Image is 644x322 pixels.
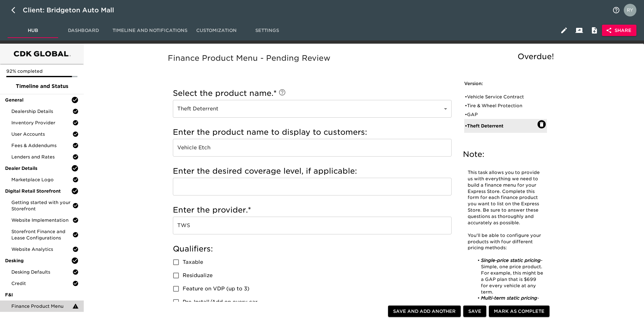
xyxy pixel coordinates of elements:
button: Save [463,306,486,317]
input: Example: SafeGuard, EasyCare, JM&A [173,217,452,234]
span: Pre-Install/Add on every car [183,298,258,306]
h5: Enter the product name to display to customers: [173,127,452,137]
span: Timeline and Notifications [112,27,187,34]
span: F&I [5,292,79,298]
h5: Finance Product Menu - Pending Review [168,53,557,63]
div: • Vehicle Service Contract [465,94,538,100]
span: Credit [11,280,72,287]
div: •GAP [464,110,547,119]
button: Edit Hub [556,23,572,38]
span: Inventory Provider [11,120,72,126]
span: Hub [11,27,54,34]
span: Getting started with your Storefront [11,199,72,212]
div: Theft Deterrent [173,100,452,118]
span: Dashboard [62,27,105,34]
h5: Enter the provider. [173,205,452,215]
span: Desking Defaults [11,269,72,275]
p: This task allows you to provide us with everything we need to build a finance menu for your Expre... [468,170,544,226]
span: Dealer Details [5,165,71,171]
div: • Tire & Wheel Protection [465,102,538,109]
h5: Select the product name. [173,88,452,98]
div: • Theft Deterrent [465,123,538,129]
span: Residualize [183,272,213,279]
div: •Vehicle Service Contract [464,92,547,101]
div: Client: Bridgeton Auto Mall [23,5,123,15]
h5: Qualifiers: [173,244,452,254]
span: Website Implementation [11,217,72,223]
button: Share [602,25,636,36]
span: Settings [246,27,289,34]
span: Save and Add Another [393,307,456,315]
span: Feature on VDP (up to 3) [183,285,249,293]
span: Marketplace Logo [11,176,72,183]
span: Dealership Details [11,108,72,115]
h6: Version: [464,80,547,87]
span: Website Analytics [11,246,72,252]
span: Save [468,307,481,315]
h5: Note: [463,149,548,159]
span: Timeline and Status [5,83,79,90]
div: • GAP [465,111,538,118]
em: Single-price static pricing [481,258,541,263]
img: Profile [624,4,636,16]
li: - Simple, one price product. For example, this might be a GAP plan that is $699 for every vehicle... [474,257,544,295]
h5: Enter the desired coverage level, if applicable: [173,166,452,176]
span: Fees & Addendums [11,142,72,149]
span: Overdue! [518,52,554,61]
span: Share [607,27,631,34]
span: Finance Product Menu [11,303,72,309]
span: Digital Retail Storefront [5,188,71,194]
em: - [537,295,539,300]
div: •Theft Deterrent [464,119,547,133]
button: Client View [572,23,587,38]
p: You'll be able to configure your products with four different pricing methods: [468,232,544,251]
button: Mark as Complete [489,306,550,317]
span: General [5,97,71,103]
span: Storefront Finance and Lease Configurations [11,228,72,241]
div: •Tire & Wheel Protection [464,101,547,110]
button: Save and Add Another [388,306,461,317]
span: Mark as Complete [494,307,544,315]
em: Multi-term static pricing [481,295,537,300]
span: Taxable [183,258,203,266]
span: User Accounts [11,131,72,137]
p: 92% completed [6,68,77,74]
button: Internal Notes and Comments [587,23,602,38]
span: Customization [195,27,238,34]
span: Lenders and Rates [11,154,72,160]
button: Delete: Theft Deterrent [538,120,546,128]
button: notifications [609,3,624,18]
span: Desking [5,257,71,264]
